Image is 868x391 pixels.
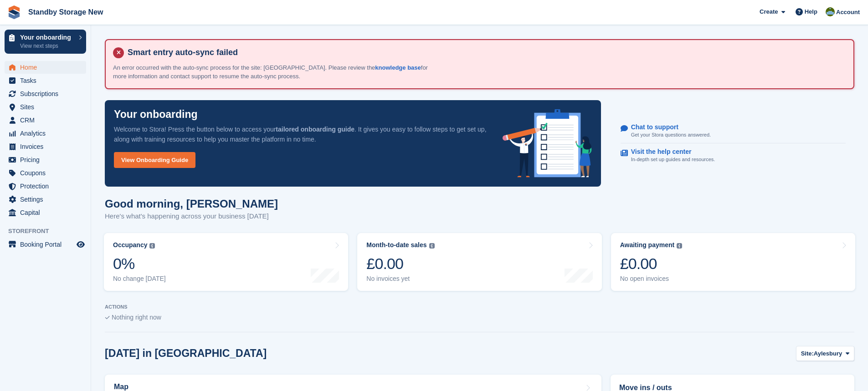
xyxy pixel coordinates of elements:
a: menu [5,238,86,251]
h4: Smart entry auto-sync failed [124,47,846,58]
img: Aaron Winter [826,7,835,16]
a: View Onboarding Guide [114,152,195,168]
a: menu [5,74,86,87]
p: ACTIONS [105,304,854,310]
span: Nothing right now [112,314,161,321]
p: Welcome to Stora! Press the button below to access your . It gives you easy to follow steps to ge... [114,124,488,144]
div: £0.00 [366,254,434,273]
div: No open invoices [620,275,683,283]
img: icon-info-grey-7440780725fd019a000dd9b08b2336e03edf1995a4989e88bcd33f0948082b44.svg [677,243,682,249]
a: Chat to support Get your Stora questions answered. [621,119,846,144]
span: Create [760,7,778,16]
div: No change [DATE] [113,275,166,283]
a: menu [5,180,86,193]
a: menu [5,87,86,100]
p: Your onboarding [114,109,198,120]
span: Invoices [20,140,75,153]
h2: Map [114,383,128,391]
a: menu [5,153,86,166]
button: Site: Aylesbury [796,346,854,361]
p: View next steps [20,42,74,50]
span: Storefront [8,227,91,236]
div: £0.00 [620,254,683,273]
span: Sites [20,101,75,113]
span: Aylesbury [814,349,842,358]
a: Awaiting payment £0.00 No open invoices [611,233,855,291]
span: Account [836,8,860,17]
p: In-depth set up guides and resources. [631,156,715,163]
h2: [DATE] in [GEOGRAPHIC_DATA] [105,347,267,360]
div: Month-to-date sales [366,241,426,249]
img: blank_slate_check_icon-ba018cac091ee9be17c0a81a6c232d5eb81de652e7a59be601be346b1b6ddf79.svg [105,316,110,320]
p: Your onboarding [20,34,74,41]
div: Awaiting payment [620,241,675,249]
a: menu [5,101,86,113]
h1: Good morning, [PERSON_NAME] [105,198,278,210]
a: Standby Storage New [25,5,107,20]
a: Occupancy 0% No change [DATE] [104,233,348,291]
img: onboarding-info-6c161a55d2c0e0a8cae90662b2fe09162a5109e8cc188191df67fb4f79e88e88.svg [503,109,592,178]
img: stora-icon-8386f47178a22dfd0bd8f6a31ec36ba5ce8667c1dd55bd0f319d3a0aa187defe.svg [7,5,21,19]
span: CRM [20,114,75,127]
span: Pricing [20,153,75,166]
span: Site: [801,349,814,358]
div: 0% [113,254,166,273]
span: Protection [20,180,75,193]
span: Help [805,7,817,16]
span: Coupons [20,167,75,179]
span: Capital [20,206,75,219]
a: knowledge base [375,64,421,71]
a: menu [5,206,86,219]
span: Tasks [20,74,75,87]
a: menu [5,127,86,140]
a: menu [5,167,86,179]
a: menu [5,193,86,206]
a: menu [5,114,86,127]
a: Visit the help center In-depth set up guides and resources. [621,143,846,168]
img: icon-info-grey-7440780725fd019a000dd9b08b2336e03edf1995a4989e88bcd33f0948082b44.svg [429,243,435,249]
span: Booking Portal [20,238,75,251]
div: No invoices yet [366,275,434,283]
p: Visit the help center [631,148,708,156]
a: Preview store [75,239,86,250]
a: Your onboarding View next steps [5,30,86,54]
span: Analytics [20,127,75,140]
img: icon-info-grey-7440780725fd019a000dd9b08b2336e03edf1995a4989e88bcd33f0948082b44.svg [149,243,155,249]
p: Chat to support [631,123,704,131]
div: Occupancy [113,241,147,249]
p: Get your Stora questions answered. [631,131,711,139]
a: Month-to-date sales £0.00 No invoices yet [357,233,601,291]
p: An error occurred with the auto-sync process for the site: [GEOGRAPHIC_DATA]. Please review the f... [113,63,432,81]
span: Home [20,61,75,74]
p: Here's what's happening across your business [DATE] [105,211,278,222]
strong: tailored onboarding guide [276,126,354,133]
span: Subscriptions [20,87,75,100]
span: Settings [20,193,75,206]
a: menu [5,61,86,74]
a: menu [5,140,86,153]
